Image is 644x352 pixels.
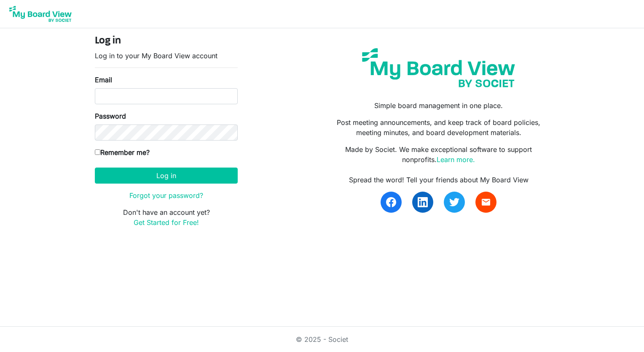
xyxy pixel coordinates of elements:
img: my-board-view-societ.svg [356,42,521,94]
p: Simple board management in one place. [328,100,549,111]
p: Post meeting announcements, and keep track of board policies, meeting minutes, and board developm... [328,117,549,138]
label: Remember me? [95,147,150,157]
img: linkedin.svg [418,197,428,207]
label: Password [95,111,126,121]
label: Email [95,75,112,85]
span: email [481,197,491,207]
a: © 2025 - Societ [296,335,348,344]
a: Learn more. [437,155,475,164]
div: Spread the word! Tell your friends about My Board View [328,175,549,185]
p: Don't have an account yet? [95,207,238,227]
p: Made by Societ. We make exceptional software to support nonprofits. [328,144,549,165]
h4: Log in [95,35,238,47]
a: Forgot your password? [129,191,203,200]
a: email [475,192,496,213]
input: Remember me? [95,149,100,155]
img: My Board View Logo [7,3,74,24]
a: Get Started for Free! [134,218,199,227]
img: facebook.svg [386,197,396,207]
img: twitter.svg [449,197,459,207]
p: Log in to your My Board View account [95,51,238,61]
button: Log in [95,168,238,184]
